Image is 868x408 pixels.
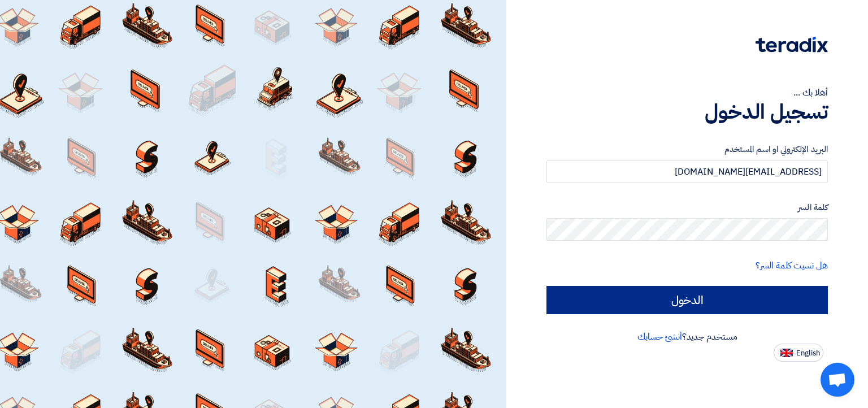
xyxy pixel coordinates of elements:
[796,349,820,357] span: English
[546,286,828,314] input: الدخول
[756,259,828,272] a: هل نسيت كلمة السر؟
[756,37,828,53] img: Teradix logo
[546,143,828,156] label: البريد الإلكتروني او اسم المستخدم
[546,330,828,344] div: مستخدم جديد؟
[637,330,682,344] a: أنشئ حسابك
[780,349,793,357] img: en-US.png
[546,99,828,124] h1: تسجيل الدخول
[821,363,854,397] a: Open chat
[774,344,823,362] button: English
[546,160,828,183] input: أدخل بريد العمل الإلكتروني او اسم المستخدم الخاص بك ...
[546,201,828,214] label: كلمة السر
[546,86,828,99] div: أهلا بك ...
